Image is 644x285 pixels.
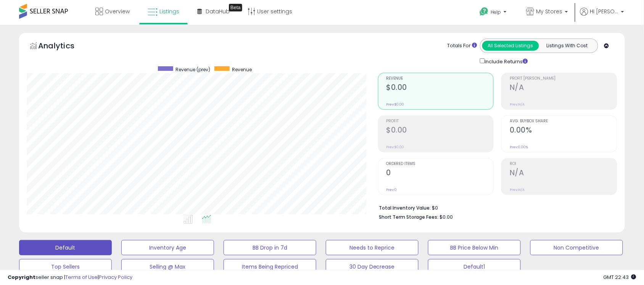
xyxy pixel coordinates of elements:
h2: $0.00 [386,83,494,93]
div: seller snap | | [8,274,132,281]
strong: Copyright [8,274,35,281]
button: Selling @ Max [121,259,214,274]
span: $0.00 [440,213,453,221]
span: ROI [510,162,617,166]
span: Hi [PERSON_NAME] [590,8,619,15]
span: Revenue [232,66,252,73]
span: Ordered Items [386,162,494,166]
span: Overview [105,8,130,15]
a: Help [474,1,514,25]
i: Get Help [480,7,489,16]
small: Prev: $0.00 [386,145,404,149]
span: Listings [159,8,179,15]
a: Privacy Policy [99,274,132,281]
span: Revenue [386,77,494,81]
div: Totals For [448,42,477,50]
button: Top Sellers [19,259,112,274]
span: Revenue (prev) [176,66,211,73]
h2: $0.00 [386,126,494,136]
small: Prev: N/A [510,187,525,192]
button: Listings With Cost [539,41,596,51]
h2: N/A [510,83,617,93]
span: Profit [386,119,494,123]
h2: N/A [510,168,617,179]
b: Short Term Storage Fees: [379,214,439,220]
span: My Stores [536,8,563,15]
span: DataHub [206,8,230,15]
b: Total Inventory Value: [379,205,431,211]
h2: 0 [386,168,494,179]
button: Non Competitive [530,240,623,255]
span: Profit [PERSON_NAME] [510,77,617,81]
span: Avg. Buybox Share [510,119,617,123]
button: Default [19,240,112,255]
button: Needs to Reprice [326,240,419,255]
div: Include Returns [474,57,537,65]
li: $0 [379,203,612,212]
span: Help [491,9,501,15]
small: Prev: 0 [386,187,397,192]
a: Terms of Use [65,274,98,281]
a: Hi [PERSON_NAME] [580,8,624,25]
h2: 0.00% [510,126,617,136]
span: 2025-09-9 22:43 GMT [604,274,636,281]
button: Items Being Repriced [224,259,316,274]
button: Inventory Age [121,240,214,255]
button: Default1 [428,259,521,274]
small: Prev: N/A [510,102,525,107]
button: BB Price Below Min [428,240,521,255]
button: All Selected Listings [482,41,539,51]
small: Prev: $0.00 [386,102,404,107]
div: Tooltip anchor [229,4,242,11]
h5: Analytics [38,40,89,53]
small: Prev: 0.00% [510,145,528,149]
button: 30 Day Decrease [326,259,419,274]
button: BB Drop in 7d [224,240,316,255]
